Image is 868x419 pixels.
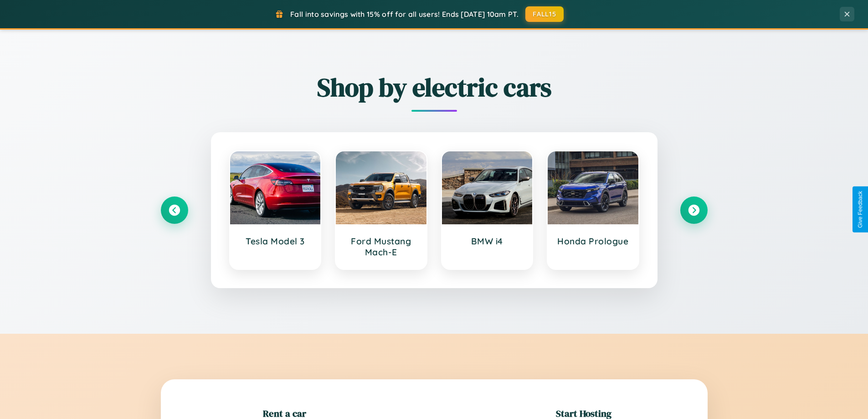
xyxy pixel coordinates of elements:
h2: Shop by electric cars [161,70,708,105]
h3: Tesla Model 3 [239,236,312,247]
div: Give Feedback [857,191,863,228]
h3: Ford Mustang Mach-E [345,236,417,258]
h3: Honda Prologue [557,236,629,247]
h3: BMW i4 [451,236,524,247]
span: Fall into savings with 15% off for all users! Ends [DATE] 10am PT. [290,10,519,19]
button: FALL15 [525,6,564,22]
